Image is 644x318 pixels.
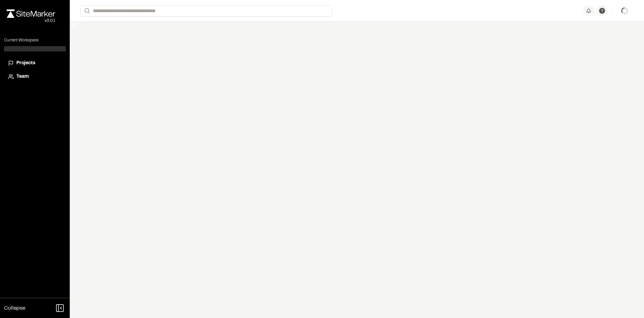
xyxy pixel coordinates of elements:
span: Team [16,73,29,80]
span: Projects [16,60,35,67]
div: Oh geez...please don't... [7,18,55,24]
a: Projects [8,60,62,67]
span: Collapse [4,304,25,312]
p: Current Workspace [4,37,66,43]
a: Team [8,73,62,80]
img: rebrand.png [7,9,55,18]
button: Search [80,5,93,16]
